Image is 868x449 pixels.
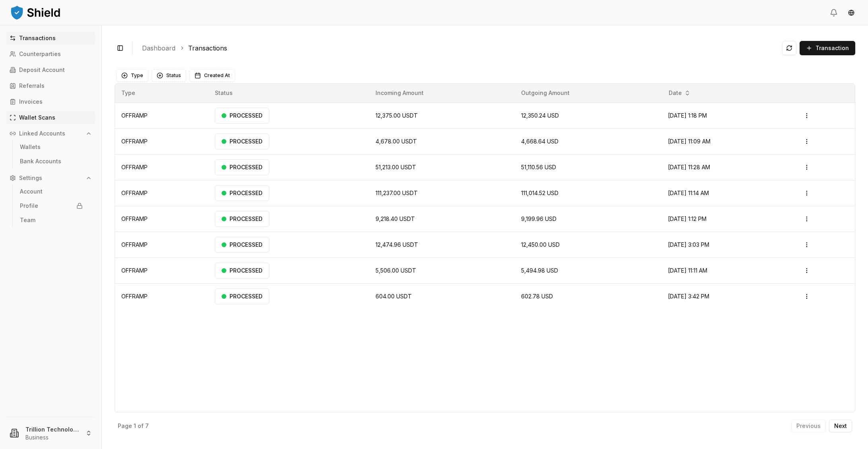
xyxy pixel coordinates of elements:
[115,155,208,180] td: OFFRAMP
[25,425,79,434] p: Trillion Technologies and Trading LLC
[189,69,235,82] button: Created At
[115,206,208,232] td: OFFRAMP
[115,84,208,103] th: Type
[521,293,553,300] span: 602.78 USD
[376,138,417,145] span: 4,678.00 USDT
[20,159,61,164] p: Bank Accounts
[376,112,418,119] span: 12,375.00 USDT
[6,32,95,45] a: Transactions
[815,44,849,52] span: Transaction
[19,83,45,89] p: Referrals
[17,155,86,168] a: Bank Accounts
[142,43,175,53] a: Dashboard
[800,41,855,55] button: Transaction
[668,190,709,196] span: [DATE] 11:14 AM
[20,189,43,194] p: Account
[521,112,559,119] span: 12,350.24 USD
[19,175,42,181] p: Settings
[3,420,98,446] button: Trillion Technologies and Trading LLCBusiness
[215,288,269,304] div: PROCESSED
[145,423,149,429] p: 7
[142,43,776,53] nav: breadcrumb
[6,111,95,124] a: Wallet Scans
[115,284,208,310] td: OFFRAMP
[118,423,132,429] p: Page
[19,131,65,136] p: Linked Accounts
[204,72,230,79] span: Created At
[369,84,515,103] th: Incoming Amount
[20,203,38,209] p: Profile
[668,164,710,170] span: [DATE] 11:28 AM
[376,241,418,248] span: 12,474.96 USDT
[215,263,269,279] div: PROCESSED
[19,99,43,105] p: Invoices
[115,180,208,206] td: OFFRAMP
[17,185,86,198] a: Account
[6,79,95,92] a: Referrals
[668,215,706,222] span: [DATE] 1:12 PM
[208,84,370,103] th: Status
[138,423,144,429] p: of
[25,434,79,441] p: Business
[668,112,707,119] span: [DATE] 1:18 PM
[668,138,710,145] span: [DATE] 11:09 AM
[376,164,416,170] span: 51,213.00 USDT
[376,267,416,274] span: 5,506.00 USDT
[19,51,61,57] p: Counterparties
[215,134,269,149] div: PROCESSED
[521,267,558,274] span: 5,494.98 USD
[521,241,560,248] span: 12,450.00 USD
[134,423,136,429] p: 1
[521,164,556,170] span: 51,110.56 USD
[19,67,65,73] p: Deposit Account
[6,48,95,60] a: Counterparties
[215,159,269,175] div: PROCESSED
[376,293,412,300] span: 604.00 USDT
[521,138,559,145] span: 4,668.64 USD
[668,241,709,248] span: [DATE] 3:03 PM
[6,172,95,184] button: Settings
[20,144,41,150] p: Wallets
[17,199,86,212] a: Profile
[666,87,694,99] button: Date
[188,43,227,53] a: Transactions
[668,293,709,300] span: [DATE] 3:42 PM
[215,108,269,124] div: PROCESSED
[17,214,86,226] a: Team
[376,215,415,222] span: 9,218.40 USDT
[6,127,95,140] button: Linked Accounts
[376,190,418,196] span: 111,237.00 USDT
[20,217,35,223] p: Team
[17,141,86,153] a: Wallets
[116,69,148,82] button: Type
[215,237,269,253] div: PROCESSED
[834,423,847,429] p: Next
[115,258,208,284] td: OFFRAMP
[521,190,559,196] span: 111,014.52 USD
[6,64,95,76] a: Deposit Account
[115,129,208,155] td: OFFRAMP
[115,232,208,258] td: OFFRAMP
[19,115,55,120] p: Wallet Scans
[829,420,852,432] button: Next
[521,215,557,222] span: 9,199.96 USD
[6,95,95,108] a: Invoices
[115,103,208,129] td: OFFRAMP
[515,84,662,103] th: Outgoing Amount
[10,4,61,20] img: ShieldPay Logo
[668,267,707,274] span: [DATE] 11:11 AM
[215,211,269,227] div: PROCESSED
[152,69,186,82] button: Status
[19,35,56,41] p: Transactions
[215,185,269,201] div: PROCESSED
